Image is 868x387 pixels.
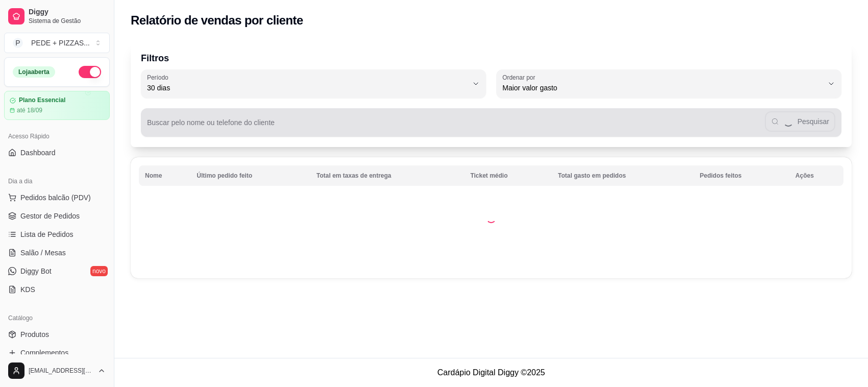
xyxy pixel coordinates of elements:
span: Diggy Bot [20,266,52,276]
a: Lista de Pedidos [4,226,110,243]
article: até 18/09 [17,106,42,114]
span: Sistema de Gestão [29,17,106,25]
button: Alterar Status [79,66,101,78]
label: Período [147,73,172,82]
a: Plano Essencialaté 18/09 [4,91,110,120]
span: KDS [20,284,35,295]
span: Complementos [20,348,68,358]
span: Lista de Pedidos [20,229,74,239]
span: Pedidos balcão (PDV) [20,192,91,203]
span: Gestor de Pedidos [20,211,80,221]
span: Produtos [20,329,49,340]
a: Complementos [4,345,110,361]
a: Dashboard [4,144,110,161]
a: Gestor de Pedidos [4,208,110,224]
button: [EMAIL_ADDRESS][DOMAIN_NAME] [4,358,110,383]
div: Dia a dia [4,173,110,189]
button: Pedidos balcão (PDV) [4,189,110,206]
span: 30 dias [147,83,468,93]
div: Loja aberta [13,66,55,78]
a: Produtos [4,326,110,343]
p: Filtros [141,51,841,65]
a: KDS [4,281,110,298]
span: Diggy [29,8,106,17]
input: Buscar pelo nome ou telefone do cliente [147,122,765,132]
div: Acesso Rápido [4,128,110,144]
div: Catálogo [4,310,110,326]
div: Loading [486,213,496,223]
h2: Relatório de vendas por cliente [131,12,303,29]
footer: Cardápio Digital Diggy © 2025 [114,358,868,387]
button: Select a team [4,33,110,53]
a: Diggy Botnovo [4,263,110,279]
span: Salão / Mesas [20,248,66,258]
span: Maior valor gasto [502,83,823,93]
span: [EMAIL_ADDRESS][DOMAIN_NAME] [29,367,93,375]
span: Dashboard [20,148,56,158]
a: DiggySistema de Gestão [4,4,110,29]
label: Ordenar por [502,73,539,82]
button: Período30 dias [141,69,486,98]
a: Salão / Mesas [4,245,110,261]
span: P [13,38,23,48]
button: Ordenar porMaior valor gasto [496,69,841,98]
div: PEDE + PIZZAS ... [31,38,90,48]
article: Plano Essencial [19,96,65,104]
